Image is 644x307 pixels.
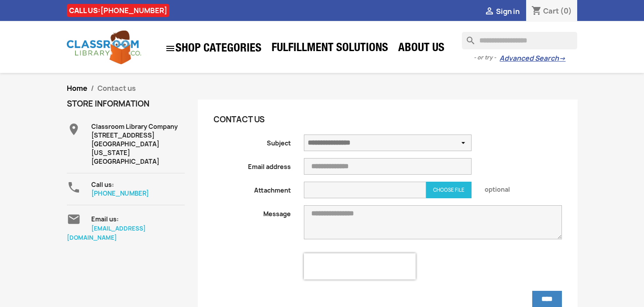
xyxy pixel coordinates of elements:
a: Advanced Search→ [499,54,565,63]
iframe: reCAPTCHA [304,253,416,279]
i:  [484,7,495,17]
a: [EMAIL_ADDRESS][DOMAIN_NAME] [67,224,146,241]
i: shopping_cart [531,6,542,17]
a: About Us [394,40,449,58]
a: Home [67,83,87,93]
span: Sign in [496,7,520,16]
i:  [67,212,81,226]
span: Cart [543,6,559,16]
h3: Contact us [214,115,472,124]
label: Email address [207,158,297,171]
a:  Sign in [484,7,520,16]
span: (0) [560,6,572,16]
i:  [165,43,176,54]
i: search [462,32,472,42]
h4: Store information [67,100,185,108]
div: CALL US: [67,4,169,17]
span: Choose file [433,187,465,193]
a: [PHONE_NUMBER] [91,189,149,197]
a: [PHONE_NUMBER] [100,6,167,15]
div: Email us: [91,212,185,224]
span: Contact us [97,83,136,93]
span: optional [478,182,568,194]
a: Fulfillment Solutions [267,40,393,58]
i:  [67,122,81,136]
div: Call us: [91,180,185,198]
span: → [559,54,565,63]
input: Search [462,32,577,49]
i:  [67,180,81,194]
label: Subject [207,135,297,148]
label: Attachment [207,182,297,195]
img: Classroom Library Company [67,31,141,64]
div: Classroom Library Company [STREET_ADDRESS] [GEOGRAPHIC_DATA][US_STATE] [GEOGRAPHIC_DATA] [91,122,185,166]
a: SHOP CATEGORIES [161,39,266,58]
label: Message [207,205,297,218]
span: - or try - [474,53,499,62]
